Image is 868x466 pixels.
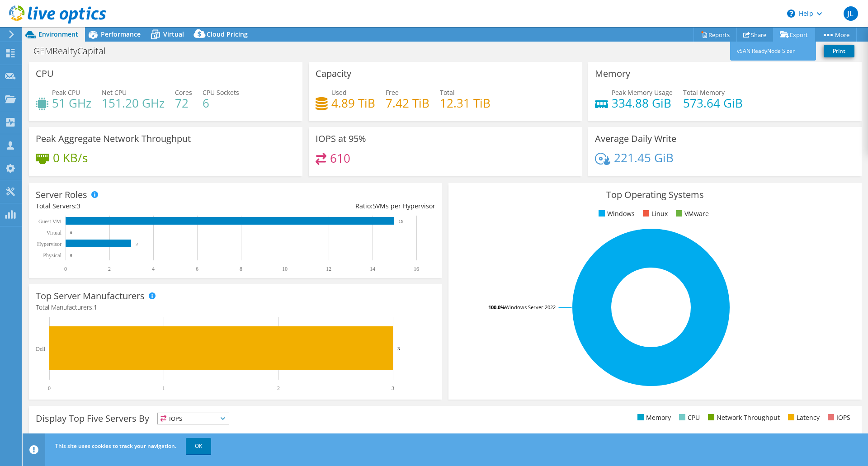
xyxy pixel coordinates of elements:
[331,88,347,97] span: Used
[316,134,366,144] h3: IOPS at 95%
[635,413,671,423] li: Memory
[196,266,198,272] text: 6
[37,241,61,247] text: Hypervisor
[158,413,229,424] span: IOPS
[36,346,45,352] text: Dell
[677,413,700,423] li: CPU
[94,303,97,311] span: 1
[815,28,857,42] a: More
[36,302,435,312] h4: Total Manufacturers:
[52,98,91,108] h4: 51 GHz
[614,153,674,163] h4: 221.45 GiB
[136,242,138,246] text: 3
[730,42,816,61] a: vSAN ReadyNode Sizer
[386,98,429,108] h4: 7.42 TiB
[152,266,155,272] text: 4
[683,98,743,108] h4: 573.64 GiB
[108,266,111,272] text: 2
[674,209,709,219] li: VMware
[326,266,331,272] text: 12
[29,46,120,56] h1: GEMRealtyCapital
[844,6,858,21] span: JL
[706,413,780,423] li: Network Throughput
[373,202,376,210] span: 5
[207,30,248,38] span: Cloud Pricing
[36,190,87,200] h3: Server Roles
[399,219,403,224] text: 15
[53,153,88,163] h4: 0 KB/s
[55,442,176,450] span: This site uses cookies to track your navigation.
[641,209,668,219] li: Linux
[101,30,141,38] span: Performance
[612,88,673,97] span: Peak Memory Usage
[236,201,435,211] div: Ratio: VMs per Hypervisor
[52,88,80,97] span: Peak CPU
[316,69,351,79] h3: Capacity
[47,230,62,236] text: Virtual
[595,69,630,79] h3: Memory
[824,45,854,57] a: Print
[77,202,80,210] span: 3
[786,413,820,423] li: Latency
[488,304,505,311] tspan: 100.0%
[683,88,725,97] span: Total Memory
[392,385,394,391] text: 3
[612,98,673,108] h4: 334.88 GiB
[175,98,192,108] h4: 72
[787,9,795,18] svg: \n
[240,266,242,272] text: 8
[175,88,192,97] span: Cores
[36,291,145,301] h3: Top Server Manufacturers
[440,98,491,108] h4: 12.31 TiB
[203,98,239,108] h4: 6
[414,266,419,272] text: 16
[505,304,556,311] tspan: Windows Server 2022
[330,153,350,163] h4: 610
[186,438,211,454] a: OK
[36,69,54,79] h3: CPU
[370,266,375,272] text: 14
[64,266,67,272] text: 0
[693,28,737,42] a: Reports
[455,190,855,200] h3: Top Operating Systems
[70,253,72,258] text: 0
[162,385,165,391] text: 1
[440,88,455,97] span: Total
[595,134,676,144] h3: Average Daily Write
[36,201,236,211] div: Total Servers:
[43,252,61,259] text: Physical
[773,28,815,42] a: Export
[596,209,635,219] li: Windows
[38,30,78,38] span: Environment
[48,385,51,391] text: 0
[70,231,72,235] text: 0
[282,266,288,272] text: 10
[38,218,61,225] text: Guest VM
[277,385,280,391] text: 2
[102,98,165,108] h4: 151.20 GHz
[736,28,774,42] a: Share
[163,30,184,38] span: Virtual
[386,88,399,97] span: Free
[397,346,400,351] text: 3
[36,134,191,144] h3: Peak Aggregate Network Throughput
[203,88,239,97] span: CPU Sockets
[102,88,127,97] span: Net CPU
[826,413,850,423] li: IOPS
[331,98,375,108] h4: 4.89 TiB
